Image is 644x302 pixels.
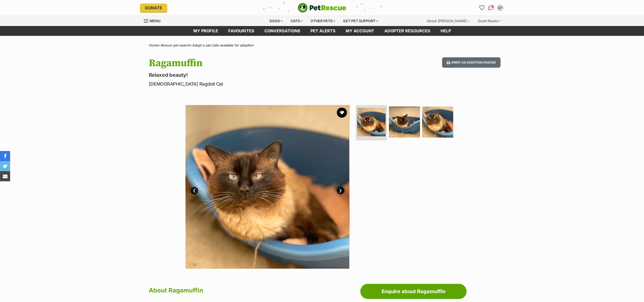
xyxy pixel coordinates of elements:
div: Good Reads [474,16,504,26]
a: Pet alerts [305,26,341,36]
h1: Ragamuffin [149,57,363,69]
ul: Account quick links [478,4,504,12]
a: conversations [259,26,305,36]
img: Photo of Ragamuffin [349,105,513,269]
a: Conversations [487,4,495,12]
button: favourite [337,108,347,118]
div: Other pets [307,16,339,26]
a: My profile [188,26,223,36]
a: Adopter resources [379,26,435,36]
a: Rescue pet search [160,43,190,47]
h2: About Ragamuffin [149,285,358,296]
img: Photo of Ragamuffin [389,107,420,138]
img: Photo of Ragamuffin [357,108,386,136]
a: Help [435,26,456,36]
a: Enquire about Ragamuffin [360,284,467,299]
a: Adopt a cat [192,43,210,47]
a: Donate [140,4,167,12]
img: logo-cat-932fe2b9b8326f06289b0f2fb663e598f794de774fb13d1741a6617ecf9a85b4.svg [298,3,346,13]
a: Cats available for adoption [212,43,254,47]
span: Menu [150,19,160,23]
button: My account [496,4,504,12]
button: Print an adoption poster [442,57,500,68]
div: About [PERSON_NAME] [423,16,473,26]
img: Photo of Ragamuffin [185,105,349,269]
a: Next [337,187,344,194]
div: Get pet support [340,16,382,26]
a: Favourites [223,26,259,36]
a: Favourites [478,4,486,12]
img: chat-41dd97257d64d25036548639549fe6c8038ab92f7586957e7f3b1b290dea8141.svg [488,5,494,10]
div: > > > [136,43,508,47]
p: Relaxed beauty! [149,71,363,79]
a: PetRescue [298,3,346,13]
a: My account [341,26,379,36]
a: Home [149,43,158,47]
div: LY [498,5,503,10]
div: Cats [287,16,306,26]
a: Menu [144,16,164,25]
img: Photo of Ragamuffin [422,107,453,138]
a: Prev [191,187,198,194]
p: [DEMOGRAPHIC_DATA] Ragdoll Cat [149,81,363,87]
div: Dogs [266,16,286,26]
